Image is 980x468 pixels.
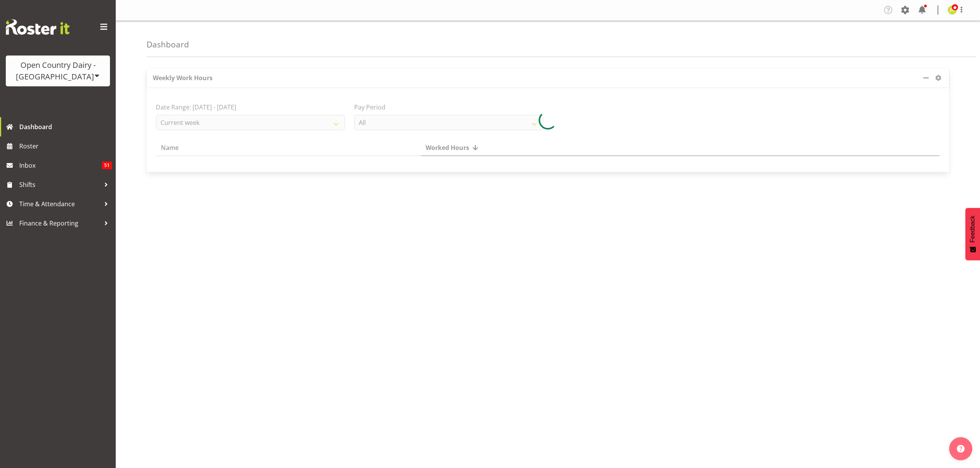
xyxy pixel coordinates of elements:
[6,19,69,35] img: Rosterit website logo
[969,215,976,242] span: Feedback
[19,160,102,171] span: Inbox
[147,40,189,49] h4: Dashboard
[957,445,965,453] img: help-xxl-2.png
[102,162,112,169] span: 51
[19,179,100,190] span: Shifts
[19,198,100,210] span: Time & Attendance
[965,208,980,260] button: Feedback - Show survey
[948,5,957,15] img: jessica-greenwood7429.jpg
[19,140,112,152] span: Roster
[19,217,100,229] span: Finance & Reporting
[19,121,112,133] span: Dashboard
[14,59,102,82] div: Open Country Dairy - [GEOGRAPHIC_DATA]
